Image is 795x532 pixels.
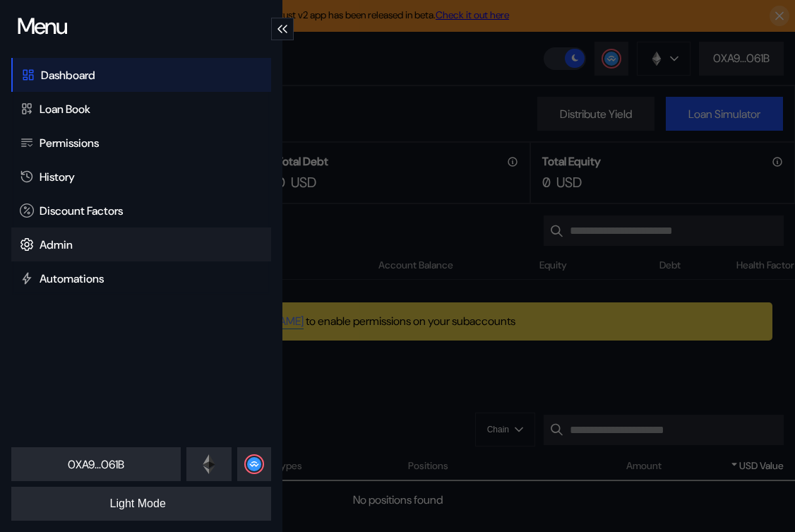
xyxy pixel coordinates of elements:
[11,447,181,481] button: 0XA9...061B
[11,92,271,126] a: Loan Book
[40,237,73,252] div: Admin
[11,126,271,160] a: Permissions
[68,457,124,472] div: 0XA9...061B
[40,203,123,218] div: Discount Factors
[11,261,271,295] a: Automations
[40,102,90,117] div: Loan Book
[40,170,75,184] div: History
[11,227,271,261] a: Admin
[11,160,271,194] a: History
[11,487,271,521] button: Light Mode
[11,58,271,92] a: Dashboard
[40,136,99,150] div: Permissions
[41,68,95,83] div: Dashboard
[201,454,217,474] img: connect-logo
[40,271,104,286] div: Automations
[11,194,271,227] a: Discount Factors
[17,11,67,41] div: Menu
